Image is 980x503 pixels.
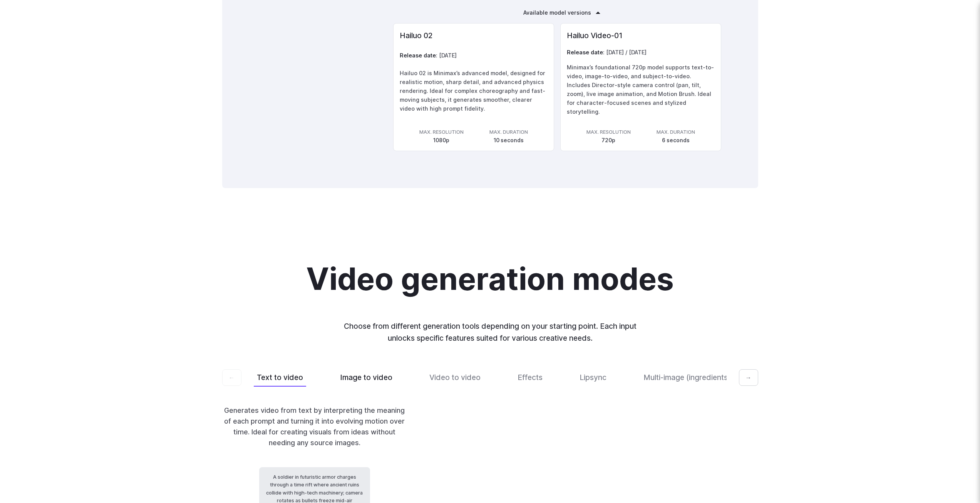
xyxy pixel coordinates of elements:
p: Choose from different generation tools depending on your starting point. Each input unlocks speci... [330,320,650,344]
h2: Video generation modes [306,262,674,295]
span: 720p [601,136,615,145]
span: Max. duration [657,128,695,136]
h4: Hailuo Video‑01 [567,30,715,42]
span: 10 seconds [494,136,524,145]
button: Image to video [337,368,395,387]
span: Max. duration [489,128,528,136]
span: 1080p [433,136,449,145]
span: Max. resolution [586,128,631,136]
p: : [DATE] [400,51,548,60]
button: → [739,369,758,386]
button: ← [222,369,241,386]
button: Effects [514,368,546,387]
p: Hailuo 02 is Minimax’s advanced model, designed for realistic motion, sharp detail, and advanced ... [400,69,548,113]
span: 6 seconds [662,136,690,145]
p: Generates video from text by interpreting the meaning of each prompt and turning it into evolving... [222,405,407,449]
p: : [DATE] / [DATE] [567,48,715,57]
button: Text to video [254,368,306,387]
p: Minimax’s foundational 720p model supports text-to-video, image-to-video, and subject-to-video. I... [567,63,715,116]
button: Multi-image (ingredients) [640,368,734,387]
button: Video to video [426,368,484,387]
button: Lipsync [576,368,610,387]
strong: Release date [400,52,436,59]
h4: Hailuo 02 [400,30,548,42]
summary: Available model versions [523,8,591,17]
span: Max. resolution [419,128,464,136]
strong: Release date [567,49,603,56]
